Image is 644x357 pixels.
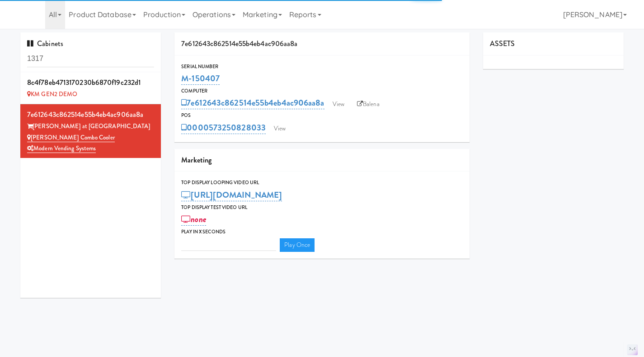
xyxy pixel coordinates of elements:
a: Modern Vending Systems [27,144,96,153]
img: Micromart [20,7,36,23]
div: Play in X seconds [181,227,463,236]
a: Balena [353,97,384,111]
a: 0000573250828033 [181,121,266,134]
span: Cabinets [27,38,63,49]
li: 8c4f78eb4713170230b6870f19c232d1 KM GEN2 DEMO [20,72,161,104]
div: Computer [181,87,463,96]
a: View [328,97,349,111]
div: 8c4f78eb4713170230b6870f19c232d1 [27,76,154,89]
span: ASSETS [490,38,515,49]
a: [URL][DOMAIN_NAME] [181,189,282,201]
a: 7e612643c862514e55b4eb4ac906aa8a [181,97,324,109]
input: Search cabinets [27,51,154,67]
div: POS [181,111,463,120]
span: Marketing [181,155,212,165]
a: KM GEN2 DEMO [27,90,77,98]
div: [PERSON_NAME] at [GEOGRAPHIC_DATA] [27,121,154,132]
div: Top Display Looping Video Url [181,178,463,187]
a: none [181,213,206,226]
a: [PERSON_NAME] Combo Cooler [27,133,115,142]
div: 7e612643c862514e55b4eb4ac906aa8a [174,32,470,56]
a: M-150407 [181,72,220,85]
a: View [269,122,290,135]
div: Serial Number [181,62,463,71]
div: 7e612643c862514e55b4eb4ac906aa8a [27,108,154,121]
a: Play Once [280,238,315,252]
div: Top Display Test Video Url [181,203,463,212]
li: 7e612643c862514e55b4eb4ac906aa8a[PERSON_NAME] at [GEOGRAPHIC_DATA] [PERSON_NAME] Combo CoolerMode... [20,104,161,158]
